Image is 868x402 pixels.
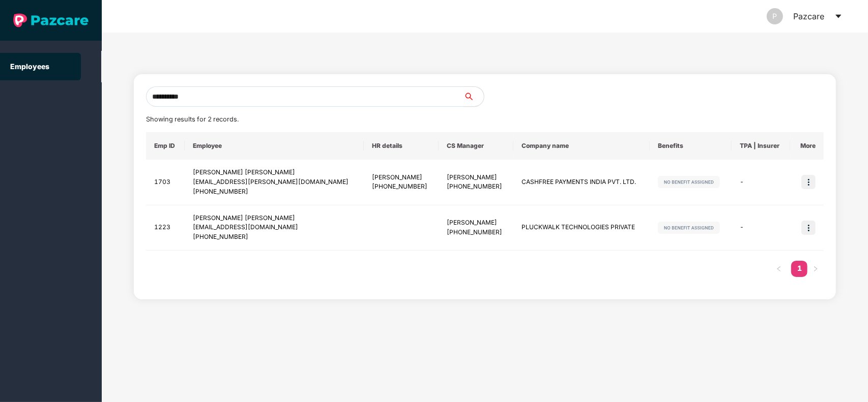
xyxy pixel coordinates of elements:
[740,223,782,232] div: -
[790,132,824,160] th: More
[513,132,650,160] th: Company name
[807,261,824,277] li: Next Page
[193,223,356,232] div: [EMAIL_ADDRESS][DOMAIN_NAME]
[776,266,782,272] span: left
[193,168,356,177] div: [PERSON_NAME] [PERSON_NAME]
[185,132,364,160] th: Employee
[771,261,787,277] button: left
[193,213,356,223] div: [PERSON_NAME] [PERSON_NAME]
[193,232,356,242] div: [PHONE_NUMBER]
[372,182,430,192] div: [PHONE_NUMBER]
[813,266,819,272] span: right
[364,132,439,160] th: HR details
[146,205,185,251] td: 1223
[658,222,720,234] img: svg+xml;base64,PHN2ZyB4bWxucz0iaHR0cDovL3d3dy53My5vcmcvMjAwMC9zdmciIHdpZHRoPSIxMjIiIGhlaWdodD0iMj...
[801,221,816,235] img: icon
[773,8,777,24] span: P
[463,92,484,101] span: search
[513,205,650,251] td: PLUCKWALK TECHNOLOGIES PRIVATE
[447,218,505,228] div: [PERSON_NAME]
[447,228,505,237] div: [PHONE_NUMBER]
[447,182,505,192] div: [PHONE_NUMBER]
[372,173,430,182] div: [PERSON_NAME]
[193,177,356,187] div: [EMAIL_ADDRESS][PERSON_NAME][DOMAIN_NAME]
[658,176,720,188] img: svg+xml;base64,PHN2ZyB4bWxucz0iaHR0cDovL3d3dy53My5vcmcvMjAwMC9zdmciIHdpZHRoPSIxMjIiIGhlaWdodD0iMj...
[732,132,790,160] th: TPA | Insurer
[146,132,185,160] th: Emp ID
[146,160,185,205] td: 1703
[791,261,807,276] a: 1
[834,12,843,20] span: caret-down
[801,175,816,189] img: icon
[193,187,356,197] div: [PHONE_NUMBER]
[439,132,513,160] th: CS Manager
[740,177,782,187] div: -
[807,261,824,277] button: right
[771,261,787,277] li: Previous Page
[447,173,505,182] div: [PERSON_NAME]
[513,160,650,205] td: CASHFREE PAYMENTS INDIA PVT. LTD.
[650,132,732,160] th: Benefits
[10,62,49,71] a: Employees
[791,261,807,277] li: 1
[463,86,484,107] button: search
[146,115,239,123] span: Showing results for 2 records.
